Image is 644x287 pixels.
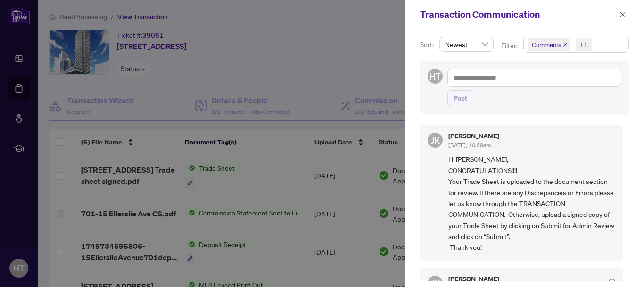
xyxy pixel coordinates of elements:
span: close [563,42,568,47]
button: Post [447,90,473,106]
span: check-circle [608,279,616,287]
span: JK [431,134,440,147]
p: Filter: [501,40,519,51]
div: Transaction Communication [420,8,617,22]
span: [DATE], 10:29am [448,142,491,149]
span: HT [429,70,441,83]
span: Comments [532,40,561,49]
h5: [PERSON_NAME] [448,133,499,139]
span: Hi [PERSON_NAME], CONGRATULATIONS!!!! Your Trade Sheet is uploaded to the document section for re... [448,154,616,253]
h5: [PERSON_NAME] [448,276,499,282]
span: Newest [445,37,488,51]
p: Sort: [420,40,436,50]
span: close [619,11,626,18]
span: Comments [528,38,570,51]
div: +1 [580,40,587,49]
